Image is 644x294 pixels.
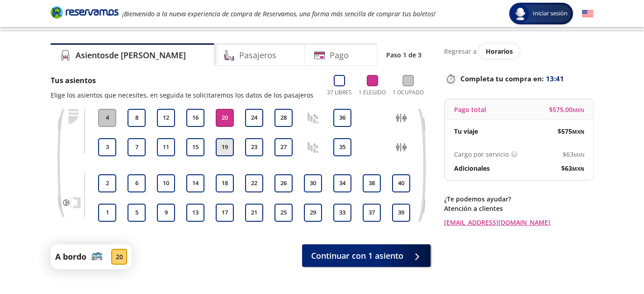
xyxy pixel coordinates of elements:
[572,128,584,135] small: MXN
[392,204,410,222] button: 39
[245,174,263,192] button: 22
[363,174,381,192] button: 38
[275,204,293,222] button: 25
[327,89,352,97] p: 37 Libres
[157,174,175,192] button: 10
[51,90,313,100] p: Elige los asientos que necesites, en seguida te solicitaremos los datos de los pasajeros
[51,75,313,86] p: Tus asientos
[304,204,322,222] button: 29
[186,138,204,156] button: 15
[333,109,351,127] button: 36
[444,43,593,59] div: Regresar a ver horarios
[186,204,204,222] button: 13
[98,138,116,156] button: 3
[51,5,118,19] i: Brand Logo
[76,49,186,61] h4: Asientos de [PERSON_NAME]
[582,8,593,19] button: English
[216,174,234,192] button: 18
[573,107,584,113] small: MXN
[302,244,431,267] button: Continuar con 1 asiento
[157,109,175,127] button: 12
[561,163,584,173] span: $ 63
[128,109,146,127] button: 8
[216,204,234,222] button: 17
[304,174,322,192] button: 30
[111,249,127,265] div: 20
[122,9,436,18] em: ¡Bienvenido a la nueva experiencia de compra de Reservamos, una forma más sencilla de comprar tus...
[128,204,146,222] button: 5
[386,50,421,60] p: Paso 1 de 3
[549,105,584,114] span: $ 575.00
[128,174,146,192] button: 6
[573,151,584,158] small: MXN
[216,138,234,156] button: 19
[558,126,584,136] span: $ 575
[186,174,204,192] button: 14
[444,47,477,56] p: Regresar a
[157,138,175,156] button: 11
[330,49,349,61] h4: Pago
[363,204,381,222] button: 37
[186,109,204,127] button: 16
[392,174,410,192] button: 40
[55,251,86,263] p: A bordo
[216,109,234,127] button: 20
[454,126,478,136] p: Tu viaje
[245,109,263,127] button: 24
[311,250,403,262] span: Continuar con 1 asiento
[486,47,513,56] span: Horarios
[572,165,584,172] small: MXN
[333,138,351,156] button: 35
[333,204,351,222] button: 33
[128,138,146,156] button: 7
[275,174,293,192] button: 26
[51,5,118,22] a: Brand Logo
[239,49,276,61] h4: Pasajeros
[275,138,293,156] button: 27
[546,74,564,84] span: 13:41
[98,174,116,192] button: 2
[529,9,571,18] span: Iniciar sesión
[359,89,386,97] p: 1 Elegido
[444,72,593,85] p: Completa tu compra en :
[444,204,593,213] p: Atención a clientes
[157,204,175,222] button: 9
[98,109,116,127] button: 4
[454,149,509,159] p: Cargo por servicio
[98,204,116,222] button: 1
[245,204,263,222] button: 21
[444,194,593,204] p: ¿Te podemos ayudar?
[245,138,263,156] button: 23
[563,149,584,159] span: $ 63
[454,105,486,114] p: Pago total
[333,174,351,192] button: 34
[275,109,293,127] button: 28
[444,218,593,227] a: [EMAIL_ADDRESS][DOMAIN_NAME]
[454,163,490,173] p: Adicionales
[393,89,424,97] p: 1 Ocupado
